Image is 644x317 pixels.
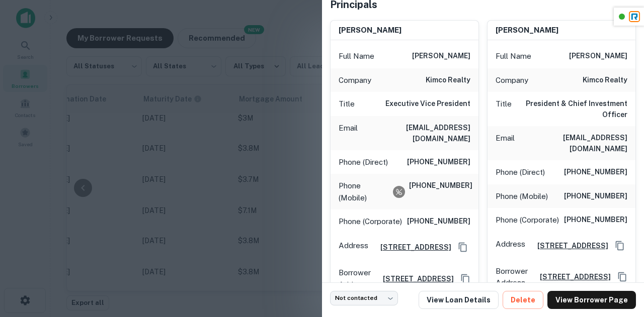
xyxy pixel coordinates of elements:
[496,265,528,289] p: Borrower Address
[594,237,644,285] iframe: Chat Widget
[496,132,515,154] p: Email
[407,156,470,168] h6: [PHONE_NUMBER]
[564,214,627,226] h6: [PHONE_NUMBER]
[339,50,374,62] p: Full Name
[564,190,627,202] h6: [PHONE_NUMBER]
[503,291,543,309] button: Delete
[339,240,368,255] p: Address
[516,98,627,120] h6: President & Chief Investment Officer
[496,214,559,226] p: Phone (Corporate)
[569,50,627,62] h6: [PERSON_NAME]
[385,98,470,110] h6: Executive Vice President
[426,74,470,86] h6: kimco realty
[547,291,636,309] a: View Borrower Page
[496,50,531,62] p: Full Name
[496,74,528,86] p: Company
[532,271,611,282] a: [STREET_ADDRESS]
[339,216,402,228] p: Phone (Corporate)
[458,271,473,286] button: Copy Address
[375,273,454,284] a: [STREET_ADDRESS]
[407,216,470,228] h6: [PHONE_NUMBER]
[419,291,499,309] a: View Loan Details
[393,186,405,198] div: Requests to not be contacted at this number
[564,166,627,178] h6: [PHONE_NUMBER]
[330,291,398,305] div: Not contacted
[339,25,401,36] h6: [PERSON_NAME]
[339,156,388,168] p: Phone (Direct)
[496,190,548,202] p: Phone (Mobile)
[455,240,470,255] button: Copy Address
[496,238,525,253] p: Address
[362,122,470,144] h6: [EMAIL_ADDRESS][DOMAIN_NAME]
[339,267,371,290] p: Borrower Address
[519,132,627,154] h6: [EMAIL_ADDRESS][DOMAIN_NAME]
[412,50,470,62] h6: [PERSON_NAME]
[339,98,355,110] p: Title
[529,240,608,251] a: [STREET_ADDRESS]
[496,98,512,120] p: Title
[339,180,389,203] p: Phone (Mobile)
[583,74,627,86] h6: kimco realty
[372,242,451,253] a: [STREET_ADDRESS]
[339,74,371,86] p: Company
[339,122,358,144] p: Email
[496,166,545,178] p: Phone (Direct)
[409,180,470,203] h6: [PHONE_NUMBER]
[496,25,558,36] h6: [PERSON_NAME]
